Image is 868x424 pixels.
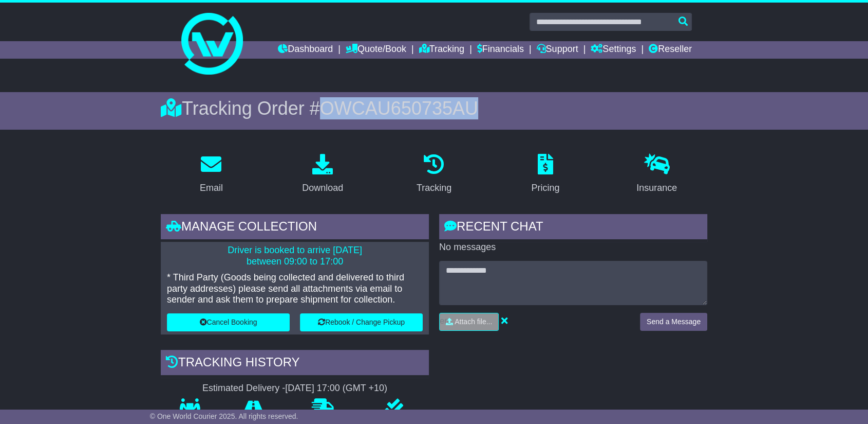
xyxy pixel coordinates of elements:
[285,383,387,394] div: [DATE] 17:00 (GMT +10)
[295,150,350,199] a: Download
[636,181,677,195] div: Insurance
[630,150,684,199] a: Insurance
[193,150,230,199] a: Email
[161,97,707,119] div: Tracking Order #
[536,41,578,59] a: Support
[346,41,406,59] a: Quote/Book
[320,98,478,119] span: OWCAU650735AU
[167,245,423,267] p: Driver is booked to arrive [DATE] between 09:00 to 17:00
[161,214,429,242] div: Manage collection
[419,41,464,59] a: Tracking
[200,181,223,195] div: Email
[417,181,451,195] div: Tracking
[167,272,423,306] p: * Third Party (Goods being collected and delivered to third party addresses) please send all atta...
[591,41,636,59] a: Settings
[531,181,559,195] div: Pricing
[640,313,707,331] button: Send a Message
[524,150,566,199] a: Pricing
[161,350,429,378] div: Tracking history
[477,41,524,59] a: Financials
[300,313,423,331] button: Rebook / Change Pickup
[167,313,290,331] button: Cancel Booking
[649,41,692,59] a: Reseller
[150,412,298,420] span: © One World Courier 2025. All rights reserved.
[302,181,343,195] div: Download
[439,242,707,253] p: No messages
[410,150,458,199] a: Tracking
[161,383,429,394] div: Estimated Delivery -
[278,41,333,59] a: Dashboard
[439,214,707,242] div: RECENT CHAT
